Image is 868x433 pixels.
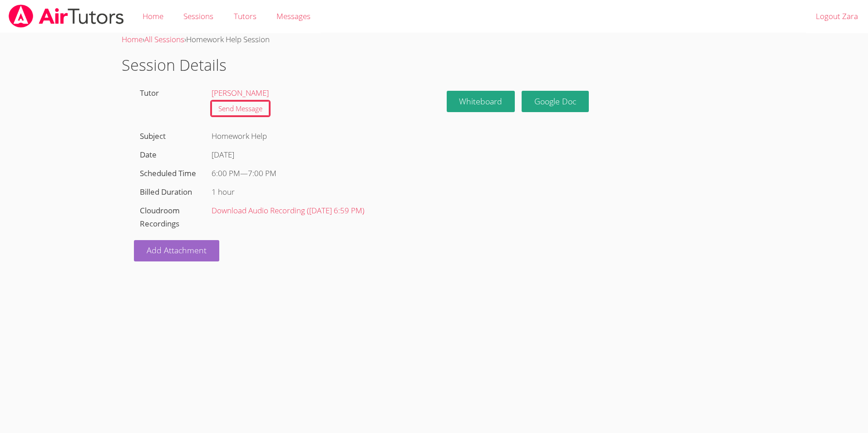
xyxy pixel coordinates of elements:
span: 7:00 PM [248,168,276,178]
label: Billed Duration [140,187,192,197]
a: [PERSON_NAME] [212,88,269,98]
div: Homework Help [206,127,422,146]
label: Subject [140,131,166,141]
img: airtutors_banner-c4298cdbf04f3fff15de1276eac7730deb9818008684d7c2e4769d2f7ddbe033.png [8,5,125,28]
a: Add Attachment [134,240,219,261]
div: › › [122,33,747,46]
label: Cloudroom Recordings [140,205,180,229]
label: Scheduled Time [140,168,196,178]
div: [DATE] [212,148,416,162]
span: Messages [276,11,311,21]
span: [DATE] 6:59 PM [309,205,362,216]
a: Send Message [212,101,269,116]
a: Download Audio Recording ([DATE] 6:59 PM) [212,205,365,216]
label: Date [140,149,157,160]
span: Homework Help Session [186,34,270,44]
div: — [212,167,416,180]
a: Google Doc [522,91,589,112]
span: 6:00 PM [212,168,240,178]
h1: Session Details [122,54,747,77]
a: All Sessions [144,34,184,44]
a: Home [122,34,143,44]
button: Whiteboard [447,91,515,112]
label: Tutor [140,88,159,98]
div: 1 hour [206,183,422,202]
